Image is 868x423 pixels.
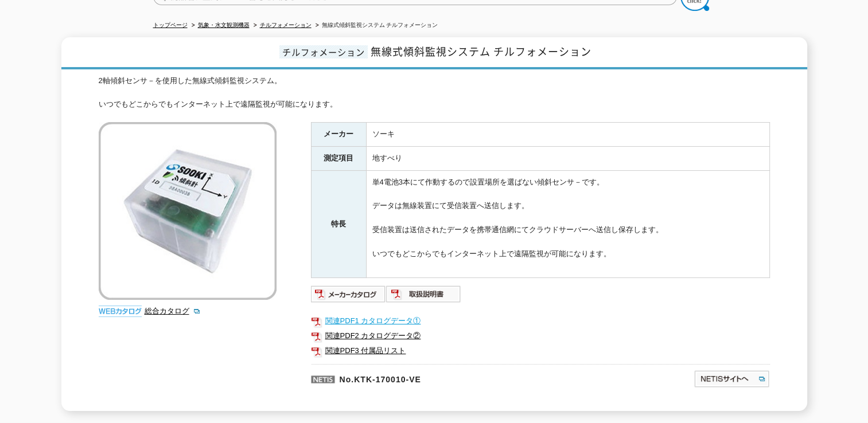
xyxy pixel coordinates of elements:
img: webカタログ [99,305,142,317]
td: 地すべり [366,147,769,171]
span: チルフォメーション [279,45,368,58]
td: 単4電池3本にて作動するので設置場所を選ばない傾斜センサ－です。 データは無線装置にて受信装置へ送信します。 受信装置は送信されたデータを携帯通信網にてクラウドサーバーへ送信し保存します。 いつ... [366,170,769,277]
td: ソーキ [366,123,769,147]
a: メーカーカタログ [311,292,386,301]
a: 関連PDF1 カタログデータ① [311,314,770,328]
img: NETISサイトへ [694,370,770,388]
a: 関連PDF3 付属品リスト [311,343,770,358]
a: 関連PDF2 カタログデータ② [311,328,770,343]
a: トップページ [153,22,188,28]
th: 特長 [311,170,366,277]
div: 2軸傾斜センサ－を使用した無線式傾斜監視システム。 いつでもどこからでもインターネット上で遠隔監視が可能になります。 [99,75,770,111]
img: 取扱説明書 [386,285,461,303]
a: 総合カタログ [145,307,201,315]
th: 測定項目 [311,147,366,171]
img: メーカーカタログ [311,285,386,303]
li: 無線式傾斜監視システム チルフォメーション [313,19,438,32]
a: チルフォメーション [260,22,312,28]
img: 無線式傾斜監視システム チルフォメーション [99,122,277,300]
th: メーカー [311,123,366,147]
span: 無線式傾斜監視システム チルフォメーション [371,44,591,59]
p: No.KTK-170010-VE [311,364,583,391]
a: 気象・水文観測機器 [198,22,250,28]
a: 取扱説明書 [386,292,461,301]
